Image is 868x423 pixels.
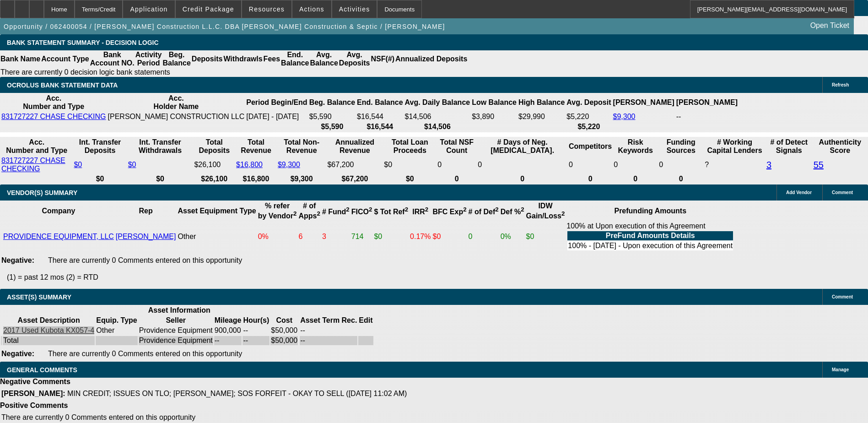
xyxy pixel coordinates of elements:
[468,222,499,252] td: 0
[358,316,373,325] th: Edit
[322,222,350,252] td: 3
[300,336,357,345] td: --
[568,138,612,155] th: Competitors
[1,94,107,111] th: Acc. Number and Type
[7,189,77,196] span: VENDOR(S) SUMMARY
[96,316,137,325] th: Equip. Type
[18,316,80,324] b: Asset Description
[7,366,77,374] span: GENERAL COMMENTS
[299,5,324,13] span: Actions
[332,0,377,18] button: Activities
[277,174,326,184] th: $9,300
[277,138,326,155] th: Total Non-Revenue
[477,174,567,184] th: 0
[300,316,357,324] b: Asset Term Rec.
[276,316,292,324] b: Cost
[214,336,242,345] td: --
[298,222,321,252] td: 6
[1,157,65,173] a: 831727227 CHASE CHECKING
[48,350,242,358] span: There are currently 0 Comments entered on this opportunity
[613,138,658,155] th: Risk Keywords
[128,138,193,155] th: Int. Transfer Withdrawals
[471,112,517,121] td: $3,890
[139,336,213,345] td: Providence Equipment
[404,94,471,111] th: Avg. Daily Balance
[370,50,395,68] th: NSF(#)
[1,113,106,120] a: 831727227 CHASE CHECKING
[48,256,242,264] span: There are currently 0 Comments entered on this opportunity
[108,94,245,111] th: Acc. Holder Name
[139,207,153,215] b: Rep
[404,122,471,131] th: $14,506
[383,156,436,174] td: $0
[676,94,738,111] th: [PERSON_NAME]
[356,122,403,131] th: $16,544
[116,233,176,240] a: [PERSON_NAME]
[139,326,213,335] td: Providence Equipment
[658,156,703,174] td: 0
[3,326,94,334] a: 2017 Used Kubota KX057-4
[178,207,256,215] b: Asset Equipment Type
[317,210,320,217] sup: 2
[469,208,499,216] b: # of Def
[404,112,471,121] td: $14,506
[7,293,71,301] span: ASSET(S) SUMMARY
[236,138,276,155] th: Total Revenue
[832,367,849,372] span: Manage
[1,350,34,358] b: Negative:
[7,273,868,282] p: (1) = past 12 mos (2) = RTD
[123,0,174,18] button: Application
[437,156,476,174] td: 0
[270,336,298,345] td: $50,000
[425,206,428,213] sup: 2
[194,138,235,155] th: Total Deposits
[613,113,636,120] a: $9,300
[356,94,403,111] th: End. Balance
[395,50,468,68] th: Annualized Deposits
[246,94,307,111] th: Period Begin/End
[4,23,445,30] span: Opportunity / 062400054 / [PERSON_NAME] Construction L.L.C. DBA [PERSON_NAME] Construction & Sept...
[566,112,611,121] td: $5,220
[128,174,193,184] th: $0
[405,206,408,213] sup: 2
[223,50,263,68] th: Withdrawls
[73,174,126,184] th: $0
[258,202,297,220] b: % refer by Vendor
[243,326,270,335] td: --
[383,174,436,184] th: $0
[177,222,256,252] td: Other
[383,138,436,155] th: Total Loan Proceeds
[74,161,82,168] a: $0
[526,222,566,252] td: $0
[7,39,159,46] span: Bank Statement Summary - Decision Logic
[300,316,357,325] th: Asset Term Recommendation
[614,207,686,215] b: Prefunding Amounts
[322,208,350,216] b: # Fund
[526,202,565,220] b: IDW Gain/Loss
[351,208,372,216] b: FICO
[128,161,136,168] a: $0
[356,112,403,121] td: $16,544
[73,138,126,155] th: Int. Transfer Deposits
[339,5,370,13] span: Activities
[162,50,191,68] th: Beg. Balance
[495,206,498,213] sup: 2
[373,222,409,252] td: $0
[327,138,383,155] th: Annualized Revenue
[1,413,195,421] span: There are currently 0 Comments entered on this opportunity
[191,50,223,68] th: Deposits
[176,0,241,18] button: Credit Package
[1,390,65,397] b: [PERSON_NAME]:
[3,336,94,345] div: Total
[521,206,524,213] sup: 2
[242,0,291,18] button: Resources
[148,306,210,314] b: Asset Information
[477,156,567,174] td: 0
[766,160,771,170] a: 3
[339,50,371,68] th: Avg. Deposits
[613,94,675,111] th: [PERSON_NAME]
[832,294,853,299] span: Comment
[410,222,431,252] td: 0.17%
[309,94,356,111] th: Beg. Balance
[90,50,135,68] th: Bank Account NO.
